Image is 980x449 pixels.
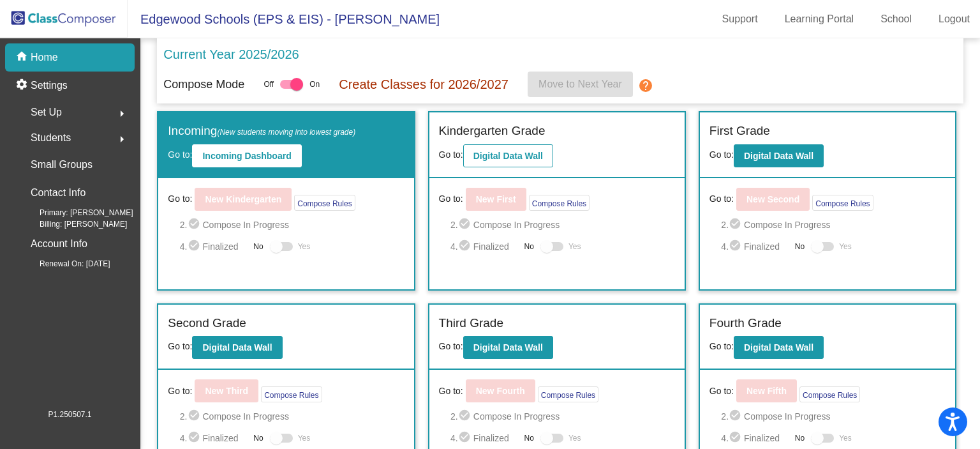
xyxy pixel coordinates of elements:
button: Digital Data Wall [192,336,282,359]
mat-icon: arrow_right [114,132,130,147]
label: First Grade [709,122,770,141]
button: Move to Next Year [528,72,633,97]
span: Edgewood Schools (EPS & EIS) - [PERSON_NAME] [128,9,440,29]
span: Go to: [709,192,734,206]
span: Students [31,129,71,147]
mat-icon: home [15,50,31,65]
span: Yes [839,239,852,254]
span: Yes [298,239,311,254]
p: Home [31,50,58,65]
a: School [870,9,922,29]
span: Go to: [439,192,463,206]
span: No [795,432,805,444]
span: No [795,241,805,252]
button: Compose Rules [529,195,590,211]
p: Small Groups [31,156,93,174]
span: Billing: [PERSON_NAME] [19,218,127,230]
b: Digital Data Wall [744,342,813,353]
b: Digital Data Wall [473,342,543,353]
button: New Fifth [736,379,797,402]
p: Compose Mode [163,76,244,93]
mat-icon: arrow_right [114,106,130,121]
span: Go to: [709,149,734,160]
span: No [253,432,263,444]
b: New Third [205,386,248,396]
label: Incoming [168,122,355,141]
span: 4. Finalized [721,430,789,446]
span: 2. Compose In Progress [180,409,405,424]
button: Digital Data Wall [463,336,553,359]
b: New Second [746,194,799,204]
mat-icon: check_circle [729,409,744,424]
mat-icon: check_circle [729,217,744,232]
p: Settings [31,78,68,93]
span: Set Up [31,103,62,121]
span: 2. Compose In Progress [450,217,675,232]
span: Go to: [439,384,463,398]
span: 2. Compose In Progress [721,409,946,424]
span: No [253,241,263,252]
button: Compose Rules [294,195,355,211]
b: New Fifth [746,386,787,396]
a: Logout [928,9,980,29]
span: Go to: [168,192,192,206]
span: Off [264,79,274,90]
span: Go to: [709,384,734,398]
b: Digital Data Wall [202,342,272,353]
b: New Kindergarten [205,194,281,204]
mat-icon: check_circle [188,430,203,446]
p: Create Classes for 2026/2027 [339,75,509,94]
mat-icon: check_circle [188,217,203,232]
span: 4. Finalized [180,239,248,254]
button: New First [466,188,526,211]
span: Renewal On: [DATE] [19,258,110,270]
mat-icon: help [638,78,653,93]
button: Compose Rules [812,195,873,211]
a: Support [712,9,768,29]
span: Yes [839,430,852,446]
span: Yes [568,239,581,254]
span: Go to: [709,341,734,351]
span: 2. Compose In Progress [721,217,946,232]
button: Incoming Dashboard [192,144,301,167]
span: 2. Compose In Progress [450,409,675,424]
mat-icon: check_circle [188,239,203,254]
p: Current Year 2025/2026 [163,45,299,64]
b: New Fourth [476,386,525,396]
span: 4. Finalized [450,430,518,446]
button: New Third [195,379,258,402]
span: No [524,241,534,252]
mat-icon: check_circle [729,239,744,254]
span: Go to: [168,149,192,160]
span: Yes [568,430,581,446]
b: Incoming Dashboard [202,151,291,161]
span: Go to: [439,341,463,351]
mat-icon: check_circle [458,409,473,424]
b: New First [476,194,516,204]
span: Go to: [168,341,192,351]
button: New Second [736,188,810,211]
mat-icon: check_circle [729,430,744,446]
button: Compose Rules [538,386,598,402]
label: Kindergarten Grade [439,122,546,141]
b: Digital Data Wall [744,151,813,161]
b: Digital Data Wall [473,151,543,161]
span: 4. Finalized [721,239,789,254]
span: 4. Finalized [180,430,248,446]
mat-icon: check_circle [458,430,473,446]
span: No [524,432,534,444]
mat-icon: check_circle [188,409,203,424]
label: Third Grade [439,314,503,333]
mat-icon: check_circle [458,217,473,232]
button: Compose Rules [799,386,860,402]
p: Account Info [31,235,87,253]
span: 4. Finalized [450,239,518,254]
span: 2. Compose In Progress [180,217,405,232]
label: Second Grade [168,314,246,333]
span: (New students moving into lowest grade) [217,128,355,137]
mat-icon: settings [15,78,31,93]
button: Digital Data Wall [734,144,824,167]
button: New Kindergarten [195,188,292,211]
span: On [309,79,320,90]
button: New Fourth [466,379,535,402]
